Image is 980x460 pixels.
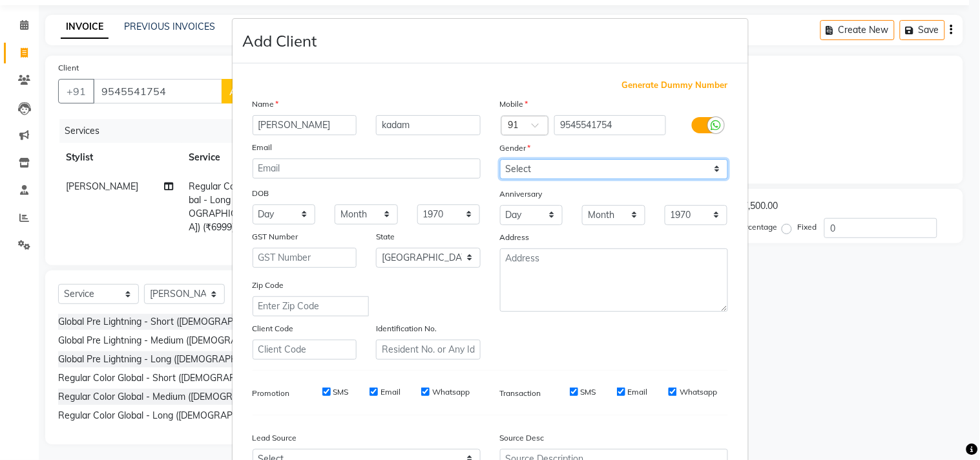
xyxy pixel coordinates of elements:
[253,231,298,243] label: GST Number
[500,188,543,200] label: Anniversary
[253,323,294,334] label: Client Code
[253,142,273,153] label: Email
[376,115,481,135] input: Last Name
[500,432,545,444] label: Source Desc
[500,232,530,243] label: Address
[500,388,541,399] label: Transaction
[381,386,401,398] label: Email
[680,386,717,398] label: Whatsapp
[554,115,666,135] input: Mobile
[253,248,357,268] input: GST Number
[253,388,290,399] label: Promotion
[432,386,470,398] label: Whatsapp
[243,29,317,52] h4: Add Client
[500,98,528,110] label: Mobile
[253,432,297,444] label: Lead Source
[253,296,369,316] input: Enter Zip Code
[253,340,357,360] input: Client Code
[628,386,648,398] label: Email
[253,159,481,179] input: Email
[253,279,284,291] label: Zip Code
[253,98,279,110] label: Name
[333,386,349,398] label: SMS
[622,79,728,92] span: Generate Dummy Number
[376,323,437,334] label: Identification No.
[253,115,357,135] input: First Name
[500,142,531,154] label: Gender
[581,386,596,398] label: SMS
[253,188,269,199] label: DOB
[376,340,481,360] input: Resident No. or Any Id
[376,231,395,243] label: State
